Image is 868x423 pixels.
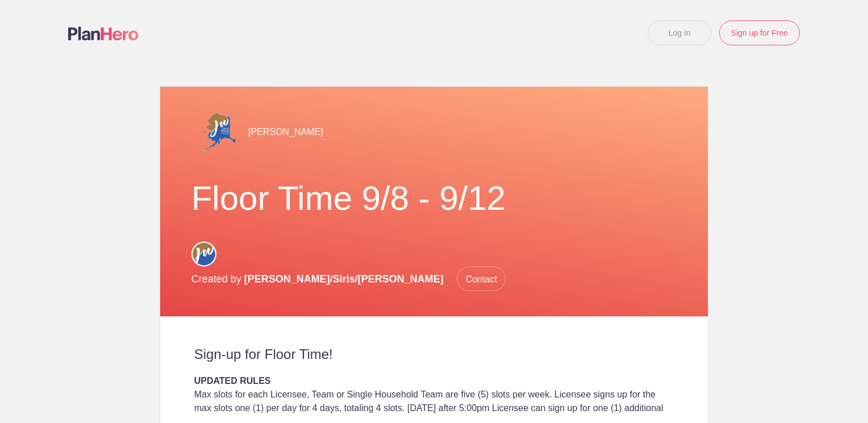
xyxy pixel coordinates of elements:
[194,346,674,363] h2: Sign-up for Floor Time!
[457,267,506,291] span: Contact
[191,267,506,291] p: Created by
[191,110,237,155] img: Alaska jw logo transparent
[191,242,216,267] img: Circle for social
[191,178,677,219] h1: Floor Time 9/8 - 9/12
[244,273,444,285] span: [PERSON_NAME]/Siris/[PERSON_NAME]
[194,376,271,386] strong: UPDATED RULES
[191,109,677,155] div: [PERSON_NAME]
[719,20,800,45] a: Sign up for Free
[68,27,139,40] img: Logo main planhero
[648,20,711,45] a: Log In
